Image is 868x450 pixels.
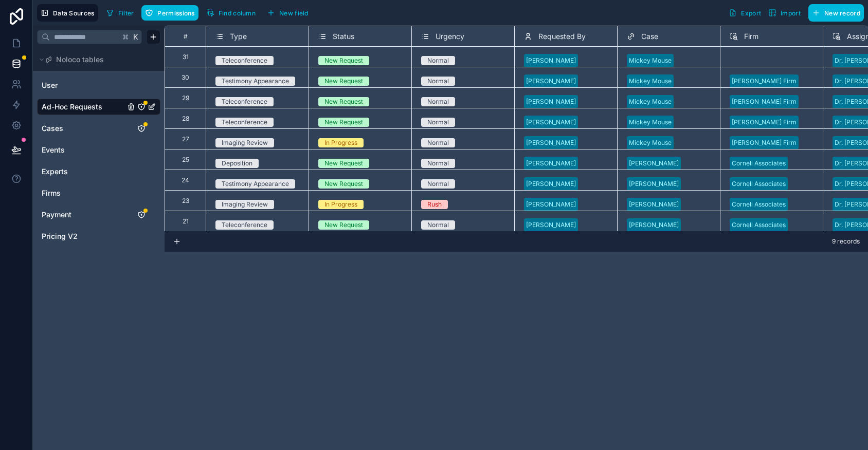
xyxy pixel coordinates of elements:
div: New Request [324,118,363,127]
a: Ad-Hoc Requests [42,102,125,112]
div: [PERSON_NAME] [526,118,576,127]
div: 28 [182,115,189,123]
span: Ad-Hoc Requests [42,102,102,112]
button: Export [725,4,765,22]
span: New field [279,9,309,17]
div: Mickey Mouse [629,77,672,86]
span: Permissions [157,9,194,17]
div: [PERSON_NAME] [629,200,679,209]
a: New record [804,4,864,22]
div: Cases [37,120,160,137]
div: # [174,32,196,40]
span: User [42,80,58,90]
div: 27 [182,135,189,143]
div: Normal [427,179,449,189]
div: 31 [183,53,189,61]
div: In Progress [324,200,357,209]
div: Ad-Hoc Requests [37,99,160,115]
div: [PERSON_NAME] [629,159,679,168]
button: Filter [102,5,138,21]
div: Normal [427,220,449,230]
span: Requested By [538,31,586,42]
span: Type [230,31,247,42]
button: New field [263,5,312,21]
a: User [42,80,125,90]
div: 21 [183,217,189,226]
div: [PERSON_NAME] [526,200,576,209]
div: Normal [427,97,449,106]
span: Experts [42,166,68,177]
a: Experts [42,166,125,177]
div: [PERSON_NAME] [526,56,576,65]
a: Events [42,145,125,155]
div: New Request [324,179,363,189]
div: 30 [182,73,189,82]
div: 29 [182,94,189,102]
div: Teleconference [222,118,267,127]
div: Normal [427,77,449,86]
button: Permissions [141,5,198,21]
div: Mickey Mouse [629,118,672,127]
div: [PERSON_NAME] [526,220,576,230]
div: Teleconference [222,220,267,230]
div: New Request [324,77,363,86]
button: Data Sources [37,4,98,22]
span: Payment [42,210,71,220]
button: Find column [203,5,259,21]
button: Import [765,4,804,22]
span: Firm [744,31,758,42]
span: K [132,33,139,41]
div: Testimony Appearance [222,77,289,86]
div: [PERSON_NAME] [526,159,576,168]
div: 24 [182,176,189,184]
span: Pricing V2 [42,231,78,241]
span: Import [781,9,801,17]
div: Imaging Review [222,138,268,147]
div: Normal [427,159,449,168]
span: Urgency [436,31,464,42]
span: Firms [42,188,61,198]
div: New Request [324,97,363,106]
div: [PERSON_NAME] [629,220,679,230]
div: Firms [37,185,160,201]
div: [PERSON_NAME] [526,97,576,106]
div: User [37,77,160,93]
div: New Request [324,56,363,65]
div: In Progress [324,138,357,147]
a: Payment [42,210,125,220]
a: Cases [42,123,125,134]
div: Testimony Appearance [222,179,289,189]
div: Imaging Review [222,200,268,209]
div: Teleconference [222,97,267,106]
div: Deposition [222,159,252,168]
div: New Request [324,159,363,168]
div: Normal [427,56,449,65]
div: [PERSON_NAME] [526,138,576,147]
div: Mickey Mouse [629,97,672,106]
div: New Request [324,220,363,230]
span: Export [741,9,761,17]
a: Pricing V2 [42,231,125,241]
div: Rush [427,200,442,209]
span: Cases [42,123,63,134]
div: Experts [37,163,160,180]
span: Events [42,145,65,155]
a: Firms [42,188,125,198]
button: Noloco tables [37,52,154,67]
div: 25 [182,156,189,164]
div: Payment [37,207,160,223]
div: Teleconference [222,56,267,65]
span: Status [333,31,354,42]
button: New record [808,4,864,22]
div: 23 [182,197,189,205]
span: Data Sources [53,9,95,17]
div: Normal [427,138,449,147]
a: Permissions [141,5,202,21]
span: Case [641,31,658,42]
div: [PERSON_NAME] [526,179,576,189]
div: Events [37,142,160,158]
span: Find column [219,9,256,17]
span: Noloco tables [56,54,104,65]
div: [PERSON_NAME] [526,77,576,86]
span: Filter [118,9,134,17]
